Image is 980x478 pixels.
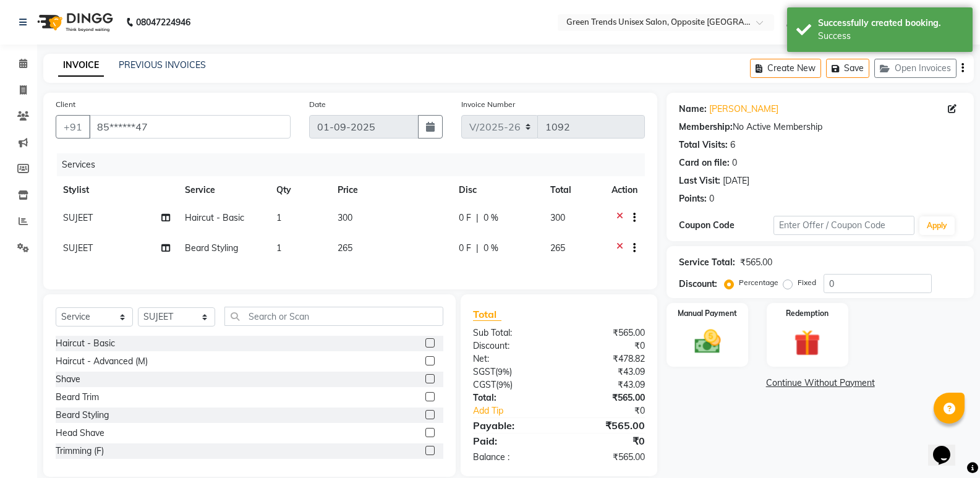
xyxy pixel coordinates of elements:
th: Total [543,176,604,204]
label: Invoice Number [461,99,515,110]
span: | [476,242,479,255]
div: Sub Total: [464,326,559,339]
div: Card on file: [679,156,730,169]
div: ₹565.00 [559,326,654,339]
div: ₹0 [559,433,654,448]
a: Continue Without Payment [669,377,971,390]
span: SUJEET [63,212,93,223]
div: Payable: [464,418,559,433]
span: 265 [338,242,352,254]
div: Successfully created booking. [818,17,963,30]
div: ( ) [464,365,559,378]
div: ₹0 [575,404,654,417]
div: Discount: [464,339,559,352]
div: Head Shave [56,427,104,440]
span: 1 [276,212,281,223]
label: Redemption [786,308,829,319]
a: PREVIOUS INVOICES [119,59,206,70]
label: Percentage [739,277,778,288]
div: Membership: [679,121,733,134]
div: [DATE] [723,174,749,187]
a: [PERSON_NAME] [709,103,778,116]
label: Fixed [798,277,816,288]
button: Open Invoices [874,59,957,78]
div: Total: [464,391,559,404]
span: 0 % [484,242,498,255]
div: Coupon Code [679,219,773,232]
th: Disc [451,176,543,204]
div: 0 [732,156,737,169]
img: logo [32,5,116,40]
div: ₹0 [559,339,654,352]
span: 265 [550,242,565,254]
span: Haircut - Basic [185,212,244,223]
div: Name: [679,103,707,116]
div: ₹43.09 [559,365,654,378]
span: | [476,211,479,224]
div: Discount: [679,278,717,291]
div: No Active Membership [679,121,961,134]
div: ₹565.00 [740,256,772,269]
span: 0 % [484,211,498,224]
div: Paid: [464,433,559,448]
span: Beard Styling [185,242,238,254]
div: ₹565.00 [559,418,654,433]
img: _gift.svg [786,326,829,359]
input: Search or Scan [224,307,443,326]
th: Stylist [56,176,177,204]
th: Qty [269,176,330,204]
div: Haircut - Advanced (M) [56,355,148,368]
b: 08047224946 [136,5,190,40]
label: Client [56,99,75,110]
span: 0 F [459,211,471,224]
span: 300 [550,212,565,223]
span: SUJEET [63,242,93,254]
span: 0 F [459,242,471,255]
span: CGST [473,379,496,390]
div: Balance : [464,451,559,464]
input: Enter Offer / Coupon Code [773,216,914,235]
div: ₹565.00 [559,451,654,464]
div: Success [818,30,963,43]
div: Trimming (F) [56,445,104,458]
th: Action [604,176,645,204]
a: Add Tip [464,404,575,417]
div: ₹478.82 [559,352,654,365]
div: Last Visit: [679,174,720,187]
button: Create New [750,59,821,78]
div: Haircut - Basic [56,337,115,350]
div: Beard Trim [56,391,99,404]
div: ( ) [464,378,559,391]
th: Service [177,176,269,204]
div: Total Visits: [679,139,728,152]
label: Manual Payment [678,308,737,319]
button: Save [826,59,869,78]
div: 0 [709,192,714,205]
span: Total [473,308,501,321]
span: 9% [498,367,509,377]
img: _cash.svg [686,326,729,357]
div: Services [57,153,654,176]
div: ₹43.09 [559,378,654,391]
label: Date [309,99,326,110]
div: Net: [464,352,559,365]
input: Search by Name/Mobile/Email/Code [89,115,291,139]
span: 1 [276,242,281,254]
div: Points: [679,192,707,205]
a: INVOICE [58,54,104,77]
button: Apply [919,216,955,235]
div: 6 [730,139,735,152]
span: SGST [473,366,495,377]
th: Price [330,176,452,204]
div: Service Total: [679,256,735,269]
div: ₹565.00 [559,391,654,404]
div: Shave [56,373,80,386]
iframe: chat widget [928,429,968,466]
div: Beard Styling [56,409,109,422]
button: +91 [56,115,90,139]
span: 300 [338,212,352,223]
span: 9% [498,380,510,390]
